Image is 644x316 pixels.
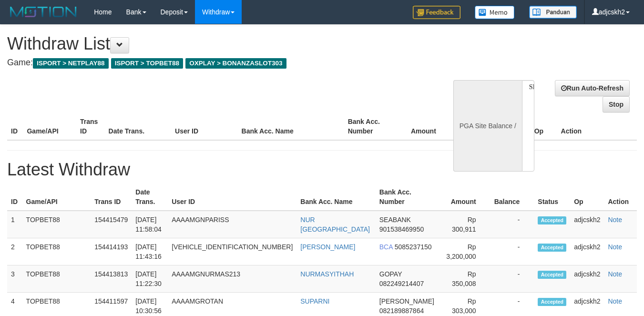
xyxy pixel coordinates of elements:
[379,270,402,278] span: GOPAY
[603,96,630,112] a: Stop
[344,113,398,140] th: Bank Acc. Number
[22,211,91,238] td: TOPBET88
[22,238,91,265] td: TOPBET88
[608,216,622,224] a: Note
[105,113,171,140] th: Date Trans.
[296,183,376,211] th: Bank Acc. Name
[7,113,23,140] th: ID
[453,80,522,172] div: PGA Site Balance /
[439,265,491,293] td: Rp 350,008
[91,183,132,211] th: Trans ID
[300,216,370,233] a: NUR [GEOGRAPHIC_DATA]
[300,297,329,305] a: SUPARNI
[557,113,637,140] th: Action
[168,183,296,211] th: User ID
[22,265,91,293] td: TOPBET88
[7,183,22,211] th: ID
[538,216,566,224] span: Accepted
[450,113,499,140] th: Balance
[538,244,566,252] span: Accepted
[491,265,534,293] td: -
[570,183,604,211] th: Op
[570,211,604,238] td: adjcskh2
[604,183,637,211] th: Action
[300,243,355,251] a: [PERSON_NAME]
[475,6,515,19] img: Button%20Memo.svg
[171,113,237,140] th: User ID
[395,243,432,251] span: 5085237150
[7,265,22,293] td: 3
[379,225,424,233] span: 901538469950
[439,211,491,238] td: Rp 300,911
[168,265,296,293] td: AAAAMGNURMAS213
[555,80,630,96] a: Run Auto-Refresh
[300,270,354,278] a: NURMASYITHAH
[168,211,296,238] td: AAAAMGNPARISS
[168,238,296,265] td: [VEHICLE_IDENTIFICATION_NUMBER]
[91,265,132,293] td: 154413813
[608,243,622,251] a: Note
[185,58,286,69] span: OXPLAY > BONANZASLOT303
[33,58,109,69] span: ISPORT > NETPLAY88
[23,113,76,140] th: Game/API
[7,238,22,265] td: 2
[379,243,393,251] span: BCA
[397,113,450,140] th: Amount
[91,238,132,265] td: 154414193
[491,211,534,238] td: -
[7,58,420,68] h4: Game:
[538,298,566,306] span: Accepted
[132,211,168,238] td: [DATE] 11:58:04
[379,280,424,287] span: 082249214407
[491,183,534,211] th: Balance
[22,183,91,211] th: Game/API
[570,265,604,293] td: adjcskh2
[238,113,344,140] th: Bank Acc. Name
[538,271,566,279] span: Accepted
[379,297,434,305] span: [PERSON_NAME]
[76,113,105,140] th: Trans ID
[531,113,557,140] th: Op
[379,216,411,224] span: SEABANK
[491,238,534,265] td: -
[376,183,439,211] th: Bank Acc. Number
[608,270,622,278] a: Note
[379,307,424,315] span: 082189887864
[529,6,577,19] img: panduan.png
[7,211,22,238] td: 1
[7,160,637,179] h1: Latest Withdraw
[534,183,570,211] th: Status
[7,34,420,53] h1: Withdraw List
[132,183,168,211] th: Date Trans.
[570,238,604,265] td: adjcskh2
[439,183,491,211] th: Amount
[132,265,168,293] td: [DATE] 11:22:30
[111,58,183,69] span: ISPORT > TOPBET88
[608,297,622,305] a: Note
[439,238,491,265] td: Rp 3,200,000
[132,238,168,265] td: [DATE] 11:43:16
[7,5,80,19] img: MOTION_logo.png
[91,211,132,238] td: 154415479
[413,6,460,19] img: Feedback.jpg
